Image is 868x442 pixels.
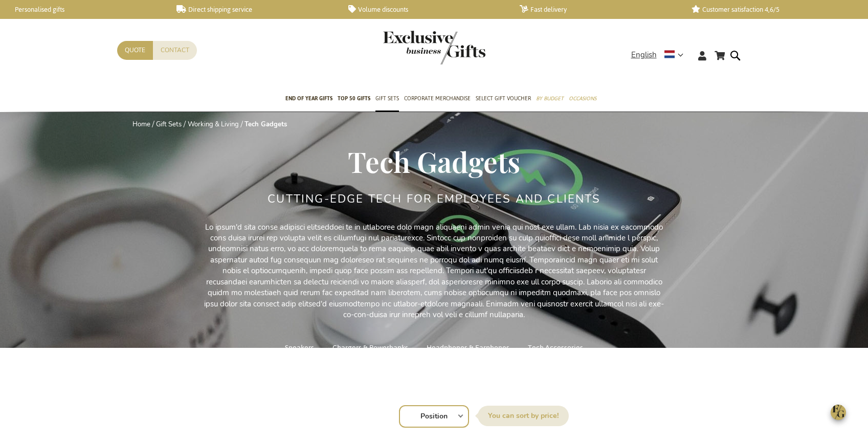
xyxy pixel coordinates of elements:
[285,93,332,104] span: End of year gifts
[476,93,531,104] span: Select Gift Voucher
[383,31,485,64] img: Exclusive Business gifts logo
[478,406,569,426] label: Sort By
[132,120,150,129] a: Home
[348,5,503,14] a: Volume discounts
[427,341,509,355] a: Headphones & Earphones
[375,93,399,104] span: Gift Sets
[338,93,370,104] span: TOP 50 Gifts
[631,49,690,61] div: English
[176,5,331,14] a: Direct shipping service
[383,31,434,64] a: store logo
[188,120,239,129] a: Working & Living
[631,49,657,61] span: English
[332,341,408,355] a: Chargers & Powerbanks
[156,120,182,129] a: Gift Sets
[536,93,564,104] span: By Budget
[285,341,314,355] a: Speakers
[204,222,664,321] p: Lo ipsum'd sita conse adipisci elitseddoei te in utlaboree dolo magn aliquaeni admin venia qui no...
[348,142,520,180] span: Tech Gadgets
[404,93,471,104] span: Corporate Merchandise
[520,5,675,14] a: Fast delivery
[153,41,197,60] a: Contact
[528,341,583,355] a: Tech Accessories
[244,120,287,129] strong: Tech Gadgets
[268,193,600,205] h2: Cutting-Edge Tech for Employees and Clients
[569,93,596,104] span: Occasions
[117,41,153,60] a: Quote
[692,5,847,14] a: Customer satisfaction 4,6/5
[5,5,160,14] a: Personalised gifts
